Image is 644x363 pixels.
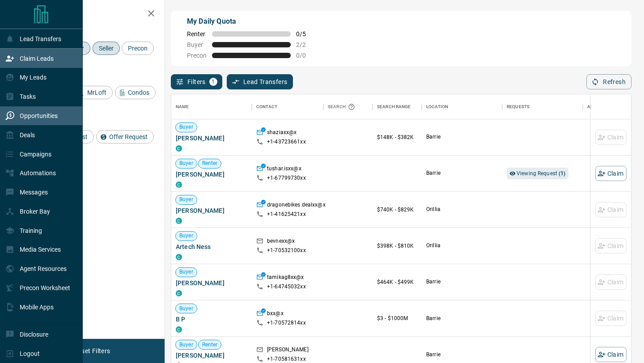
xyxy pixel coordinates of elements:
[96,45,117,52] span: Seller
[426,242,498,249] p: Orillia
[68,343,116,359] button: Reset Filters
[502,94,583,119] div: Requests
[29,9,156,20] h2: Filters
[106,133,151,140] span: Offer Request
[122,42,154,55] div: Precon
[426,94,448,119] div: Location
[267,274,304,283] p: tamikag8xx@x
[199,341,221,349] span: Renter
[267,247,306,254] p: +1- 70532100xx
[426,278,498,286] p: Barrie
[328,94,357,119] div: Search
[426,133,498,141] p: Barrie
[422,94,502,119] div: Location
[267,237,295,247] p: bevnexx@x
[296,52,316,59] span: 0 / 0
[256,94,277,119] div: Contact
[125,45,151,52] span: Precon
[176,123,197,131] span: Buyer
[267,165,301,174] p: tushar.isxx@x
[176,218,182,224] div: condos.ca
[176,305,197,312] span: Buyer
[176,351,247,360] span: [PERSON_NAME]
[559,170,565,177] strong: ( 1 )
[125,89,153,96] span: Condos
[586,74,631,89] button: Refresh
[377,206,417,214] p: $740K - $829K
[176,206,247,215] span: [PERSON_NAME]
[267,310,284,319] p: bxx@x
[267,211,306,218] p: +1- 41625421xx
[426,169,498,177] p: Barrie
[507,168,568,179] div: Viewing Request (1)
[595,166,627,181] button: Claim
[176,315,247,324] span: B P
[377,278,417,286] p: $464K - $499K
[296,41,316,48] span: 2 / 2
[267,355,306,363] p: +1- 70581631xx
[227,74,293,89] button: Lead Transfers
[176,290,182,296] div: condos.ca
[267,319,306,327] p: +1- 70572814xx
[176,341,197,349] span: Buyer
[176,268,197,276] span: Buyer
[187,30,207,38] span: Renter
[93,42,120,55] div: Seller
[171,74,222,89] button: Filters1
[176,181,182,188] div: condos.ca
[267,138,306,146] p: +1- 43723661xx
[267,129,297,138] p: shaziaxx@x
[176,254,182,260] div: condos.ca
[176,326,182,333] div: condos.ca
[176,196,197,203] span: Buyer
[267,174,306,182] p: +1- 67799730xx
[377,242,417,250] p: $398K - $810K
[176,170,247,179] span: [PERSON_NAME]
[377,314,417,322] p: $3 - $1000M
[267,201,326,211] p: dragonebikes.dealxx@x
[96,130,154,144] div: Offer Request
[176,242,247,251] span: Artech Ness
[74,86,113,99] div: MrLoft
[267,346,309,355] p: [PERSON_NAME]
[377,133,417,141] p: $148K - $382K
[426,351,498,359] p: Barrie
[517,170,566,177] span: Viewing Request
[267,283,306,291] p: +1- 64745032xx
[210,79,216,85] span: 1
[507,94,530,119] div: Requests
[252,94,323,119] div: Contact
[171,94,252,119] div: Name
[176,94,189,119] div: Name
[176,160,197,167] span: Buyer
[84,89,110,96] span: MrLoft
[199,160,221,167] span: Renter
[176,145,182,152] div: condos.ca
[595,347,627,362] button: Claim
[296,30,316,38] span: 0 / 5
[176,232,197,240] span: Buyer
[115,86,156,99] div: Condos
[176,134,247,143] span: [PERSON_NAME]
[373,94,422,119] div: Search Range
[187,16,316,27] p: My Daily Quota
[176,279,247,287] span: [PERSON_NAME]
[187,41,207,48] span: Buyer
[377,94,411,119] div: Search Range
[426,206,498,213] p: Orillia
[426,315,498,322] p: Barrie
[187,52,207,59] span: Precon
